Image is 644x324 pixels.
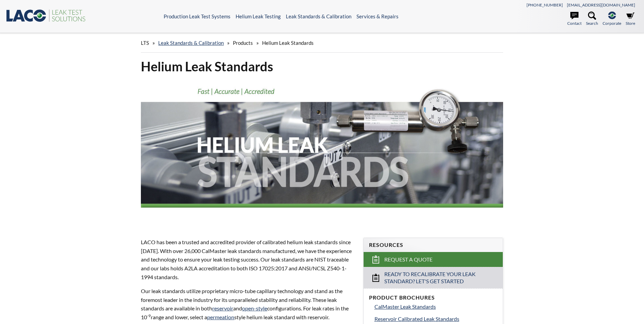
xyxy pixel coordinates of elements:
a: [EMAIL_ADDRESS][DOMAIN_NAME] [567,2,635,7]
h4: Product Brochures [369,294,497,301]
span: Reservoir Calibrated Leak Standards [374,316,459,322]
a: Request a Quote [364,252,503,267]
a: Services & Repairs [356,13,399,19]
a: Ready to Recalibrate Your Leak Standard? Let's Get Started [364,267,503,288]
span: Request a Quote [384,256,433,263]
h1: Helium Leak Standards [141,58,503,75]
p: LACO has been a trusted and accredited provider of calibrated helium leak standards since [DATE].... [141,238,355,281]
a: CalMaster Leak Standards [374,302,497,311]
h4: Resources [369,241,497,249]
a: Production Leak Test Systems [164,13,231,19]
a: Helium Leak Testing [236,13,281,19]
a: [PHONE_NUMBER] [527,2,563,7]
span: Products [233,40,253,46]
span: Corporate [603,20,621,26]
a: Store [626,12,635,26]
img: Helium Leak Standards header [141,80,503,225]
a: open-style [242,305,267,311]
div: » » » [141,33,503,53]
a: reservoir [212,305,233,311]
span: LTS [141,40,149,46]
a: Search [586,12,598,26]
a: permeation [207,314,234,320]
span: CalMaster Leak Standards [374,303,436,310]
span: Helium Leak Standards [262,40,314,46]
p: Our leak standards utilize proprietary micro-tube capillary technology and stand as the foremost ... [141,287,355,321]
a: Contact [567,12,582,26]
a: Leak Standards & Calibration [158,40,224,46]
sup: -9 [147,313,151,318]
span: Ready to Recalibrate Your Leak Standard? Let's Get Started [384,271,483,285]
a: Reservoir Calibrated Leak Standards [374,314,497,323]
a: Leak Standards & Calibration [286,13,351,19]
